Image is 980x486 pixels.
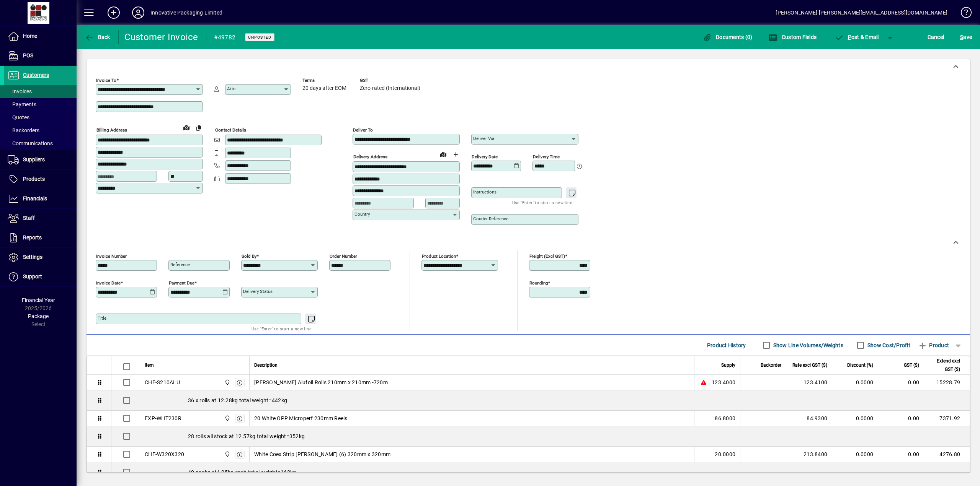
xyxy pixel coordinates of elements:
[792,361,827,369] span: Rate excl GST ($)
[145,361,154,369] span: Item
[23,273,42,280] span: Support
[222,414,231,423] span: Innovative Packaging
[472,154,498,159] mat-label: Delivery date
[4,209,77,228] a: Staff
[180,121,193,133] a: View on map
[96,280,121,286] mat-label: Invoice date
[360,85,420,91] span: Zero-rated (International)
[835,34,879,40] span: ost & Email
[4,228,77,247] a: Reports
[96,78,116,83] mat-label: Invoice To
[145,379,180,386] div: CHE-S210ALU
[4,98,77,111] a: Payments
[98,315,106,321] mat-label: Title
[193,122,205,134] button: Copy to Delivery address
[4,111,77,124] a: Quotes
[23,215,35,221] span: Staff
[4,46,77,65] a: POS
[832,375,878,390] td: 0.0000
[169,280,194,286] mat-label: Payment due
[701,30,755,44] button: Documents (0)
[222,450,231,458] span: Innovative Packaging
[22,297,55,303] span: Financial Year
[248,35,271,40] span: Unposted
[150,7,222,19] div: Innovative Packaging Limited
[214,31,236,44] div: #49782
[928,31,944,43] span: Cancel
[23,33,37,39] span: Home
[140,462,970,482] div: 40 packs at4.05kg each total weight=162kg.
[77,30,119,44] app-page-header-button: Back
[704,338,749,352] button: Product History
[353,127,373,133] mat-label: Deliver To
[958,30,974,44] button: Save
[23,234,42,241] span: Reports
[878,447,924,462] td: 0.00
[23,52,33,59] span: POS
[4,170,77,189] a: Products
[791,379,827,386] div: 123.4100
[145,414,181,422] div: EXP-WHT230R
[302,85,346,91] span: 20 days after EOM
[715,450,735,458] span: 20.0000
[791,414,827,422] div: 84.9300
[8,88,32,94] span: Invoices
[473,189,497,195] mat-label: Instructions
[878,375,924,390] td: 0.00
[776,7,947,19] div: [PERSON_NAME] [PERSON_NAME][EMAIL_ADDRESS][DOMAIN_NAME]
[847,361,873,369] span: Discount (%)
[924,447,970,462] td: 4276.80
[330,254,357,259] mat-label: Order number
[904,361,919,369] span: GST ($)
[914,338,953,352] button: Product
[4,124,77,137] a: Backorders
[533,154,560,159] mat-label: Delivery time
[4,137,77,150] a: Communications
[529,254,565,259] mat-label: Freight (excl GST)
[124,31,198,43] div: Customer Invoice
[715,414,735,422] span: 86.8000
[101,6,126,20] button: Add
[254,379,388,386] span: [PERSON_NAME] Alufoil Rolls 210mm x 210mm -720m
[761,361,781,369] span: Backorder
[8,140,53,146] span: Communications
[254,450,390,458] span: White Coex Strip [PERSON_NAME] (6) 320mm x 320mm
[140,390,970,410] div: 36 x rolls at 12.28kg total weight=442kg
[8,101,36,107] span: Payments
[227,86,235,91] mat-label: Attn
[145,450,184,458] div: CHE-W320X320
[866,341,910,349] label: Show Cost/Profit
[791,450,827,458] div: 213.8400
[242,254,256,259] mat-label: Sold by
[918,339,949,351] span: Product
[437,148,449,160] a: View on map
[832,447,878,462] td: 0.0000
[924,375,970,390] td: 15228.79
[4,85,77,98] a: Invoices
[28,313,49,319] span: Package
[929,357,960,374] span: Extend excl GST ($)
[712,379,735,386] span: 123.4000
[766,30,818,44] button: Custom Fields
[222,378,231,387] span: Innovative Packaging
[83,30,112,44] button: Back
[254,414,348,422] span: 20 White OPP Microperf 230mm Reels
[529,280,548,286] mat-label: Rounding
[832,411,878,426] td: 0.0000
[23,156,45,163] span: Suppliers
[4,248,77,267] a: Settings
[848,34,851,40] span: P
[23,72,49,78] span: Customers
[140,426,970,446] div: 28 rolls all stock at 12.57kg total weight=352kg
[23,254,42,260] span: Settings
[170,262,190,267] mat-label: Reference
[96,254,127,259] mat-label: Invoice number
[8,127,39,133] span: Backorders
[926,30,946,44] button: Cancel
[354,211,370,217] mat-label: Country
[23,195,47,202] span: Financials
[449,148,462,161] button: Choose address
[707,339,746,351] span: Product History
[473,216,508,221] mat-label: Courier Reference
[960,34,963,40] span: S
